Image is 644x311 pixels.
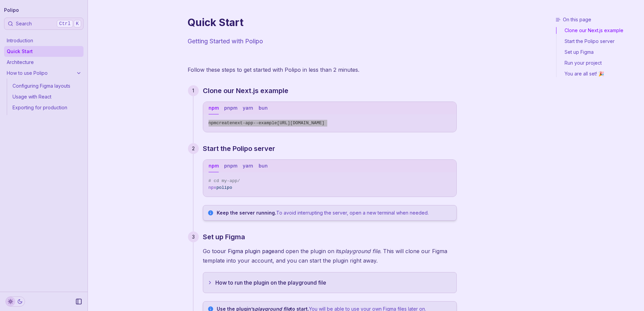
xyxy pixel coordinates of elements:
[556,58,641,68] a: Run your project
[259,102,268,114] button: bun
[243,102,253,114] button: yarn
[10,102,84,113] a: Exporting for production
[5,296,25,307] button: Toggle Theme
[203,272,456,293] button: How to run the plugin on the playground file
[4,68,84,79] a: How to use Polipo
[4,35,84,46] a: Introduction
[4,46,84,57] a: Quick Start
[209,185,216,190] span: npx
[217,210,276,216] strong: Keep the server running.
[555,16,641,23] h3: On this page
[224,102,237,114] button: pnpm
[277,120,324,126] span: [URL][DOMAIN_NAME]
[253,120,277,126] span: --example
[216,185,232,190] span: polipo
[341,248,380,254] em: playground file
[203,85,288,96] a: Clone our Next.js example
[556,27,641,36] a: Clone our Next.js example
[209,120,216,126] span: npm
[73,296,84,307] button: Collapse Sidebar
[217,209,452,216] p: To avoid interrupting the server, open a new terminal when needed.
[217,248,275,254] a: our Figma plugin page
[10,81,84,91] a: Configuring Figma layouts
[4,5,19,15] a: Polipo
[243,160,253,172] button: yarn
[4,57,84,68] a: Architecture
[259,160,268,172] button: bun
[4,18,84,30] button: SearchCtrlK
[209,178,240,183] span: # cd my-app/
[556,36,641,47] a: Start the Polipo server
[74,20,81,27] kbd: K
[188,65,457,74] p: Follow these steps to get started with Polipo in less than 2 minutes.
[188,16,457,28] h1: Quick Start
[216,120,232,126] span: create
[232,120,253,126] span: next-app
[556,68,641,77] a: You are all set! 🎉
[224,160,237,172] button: pnpm
[209,102,219,114] button: npm
[556,47,641,58] a: Set up Figma
[203,246,457,265] p: Go to and open the plugin on its . This will clone our Figma template into your account, and you ...
[209,160,219,172] button: npm
[203,231,245,242] a: Set up Figma
[10,91,84,102] a: Usage with React
[203,143,275,154] a: Start the Polipo server
[57,20,73,27] kbd: Ctrl
[188,37,457,46] p: Getting Started with Polipo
